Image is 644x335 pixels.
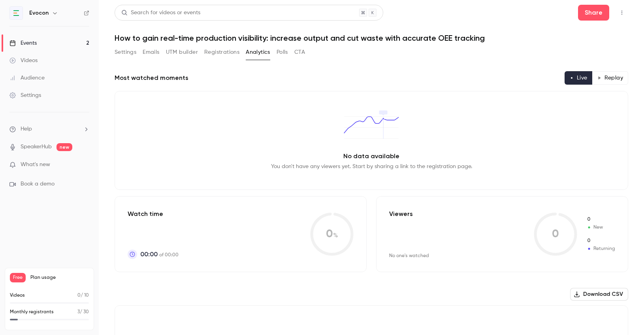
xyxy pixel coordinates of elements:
[9,125,89,133] li: help-dropdown-opener
[587,216,615,223] span: New
[21,143,52,151] a: SpeakerHub
[140,250,179,259] p: of 00:00
[10,7,23,19] img: Evocon
[77,310,80,314] span: 3
[21,180,55,188] span: Book a demo
[77,293,81,298] span: 0
[294,46,305,59] button: CTA
[246,46,270,59] button: Analytics
[56,143,72,151] span: new
[166,46,198,59] button: UTM builder
[9,91,41,99] div: Settings
[10,292,25,299] p: Videos
[389,253,429,259] div: No one's watched
[587,245,615,252] span: Returning
[592,71,628,85] button: Replay
[587,224,615,231] span: New
[271,163,472,170] p: You don't have any viewers yet. Start by sharing a link to the registration page.
[389,209,413,219] p: Viewers
[9,74,45,82] div: Audience
[21,125,32,133] span: Help
[277,46,288,59] button: Polls
[143,46,159,59] button: Emails
[10,309,54,316] p: Monthly registrants
[343,151,399,161] p: No data available
[587,237,615,244] span: Returning
[128,209,179,219] p: Watch time
[121,9,200,17] div: Search for videos or events
[21,161,50,169] span: What's new
[578,5,609,21] button: Share
[9,57,38,64] div: Videos
[77,309,89,316] p: / 30
[115,33,628,43] h1: How to gain real-time production visibility: increase output and cut waste with accurate OEE trac...
[10,273,26,282] span: Free
[570,288,628,301] button: Download CSV
[115,73,188,83] h2: Most watched moments
[9,39,37,47] div: Events
[565,71,593,85] button: Live
[30,274,89,281] span: Plan usage
[29,9,49,17] h6: Evocon
[115,46,136,59] button: Settings
[77,292,89,299] p: / 10
[140,250,158,259] span: 00:00
[204,46,239,59] button: Registrations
